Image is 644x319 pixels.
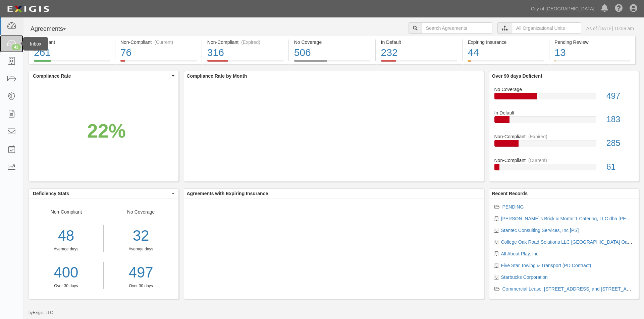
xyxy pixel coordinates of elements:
[12,44,21,50] div: 42
[29,71,178,81] button: Compliance Rate
[381,46,457,60] div: 232
[422,22,492,34] input: Search Agreements
[115,60,202,65] a: Non-Compliant(Current)76
[376,60,462,65] a: In Default232
[528,2,598,15] a: City of [GEOGRAPHIC_DATA]
[120,39,197,46] div: Non-Compliant (Current)
[501,274,548,280] a: Starbucks Corporation
[601,113,639,126] div: 183
[241,39,260,46] div: (Expired)
[207,39,283,46] div: Non-Compliant (Expired)
[489,157,639,164] div: Non-Compliant
[33,73,170,79] span: Compliance Rate
[494,86,634,110] a: No Coverage497
[489,133,639,140] div: Non-Compliant
[468,39,544,46] div: Expiring Insurance
[502,204,524,210] a: PENDING
[554,46,630,60] div: 13
[492,191,528,196] b: Recent Records
[512,22,581,34] input: All Organizational Units
[187,73,247,79] b: Compliance Rate by Month
[29,209,104,289] div: Non-Compliant
[501,263,591,268] a: Five Star Towing & Transport (PD Contract)
[501,251,540,256] a: All About Play, Inc.
[601,161,639,173] div: 61
[468,46,544,60] div: 44
[601,137,639,149] div: 285
[33,190,170,197] span: Deficiency Stats
[154,39,173,46] div: (Current)
[109,246,173,252] div: Average days
[494,157,634,176] a: Non-Compliant(Current)61
[207,46,283,60] div: 316
[463,60,549,65] a: Expiring Insurance44
[29,225,103,246] div: 48
[289,60,375,65] a: No Coverage506
[5,3,51,15] img: logo-5460c22ac91f19d4615b14bd174203de0afe785f0fc80cf4dbbc73dc1793850b.png
[494,133,634,157] a: Non-Compliant(Expired)285
[381,39,457,46] div: In Default
[29,310,53,316] small: by
[29,189,178,198] button: Deficiency Stats
[34,39,110,46] div: Compliant
[29,283,103,289] div: Over 30 days
[528,133,547,140] div: (Expired)
[601,90,639,102] div: 497
[29,262,103,283] a: 400
[87,117,126,145] div: 22%
[489,86,639,93] div: No Coverage
[33,310,53,315] a: Exigis, LLC
[120,46,197,60] div: 76
[501,228,579,233] a: Stantec Consulting Services, Inc [PS]
[34,46,110,60] div: 261
[29,22,79,36] button: Agreements
[294,46,370,60] div: 506
[109,225,173,246] div: 32
[294,39,370,46] div: No Coverage
[586,25,634,32] div: As of [DATE] 10:59 am
[492,73,542,79] b: Over 90 days Deficient
[528,157,547,164] div: (Current)
[29,60,115,65] a: Compliant261
[202,60,288,65] a: Non-Compliant(Expired)316
[554,39,630,46] div: Pending Review
[187,191,268,196] b: Agreements with Expiring Insurance
[104,209,178,289] div: No Coverage
[549,60,636,65] a: Pending Review13
[23,37,48,51] div: Inbox
[615,5,623,13] i: Help Center - Complianz
[494,109,634,133] a: In Default183
[29,246,103,252] div: Average days
[109,262,173,283] a: 497
[489,109,639,116] div: In Default
[109,283,173,289] div: Over 30 days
